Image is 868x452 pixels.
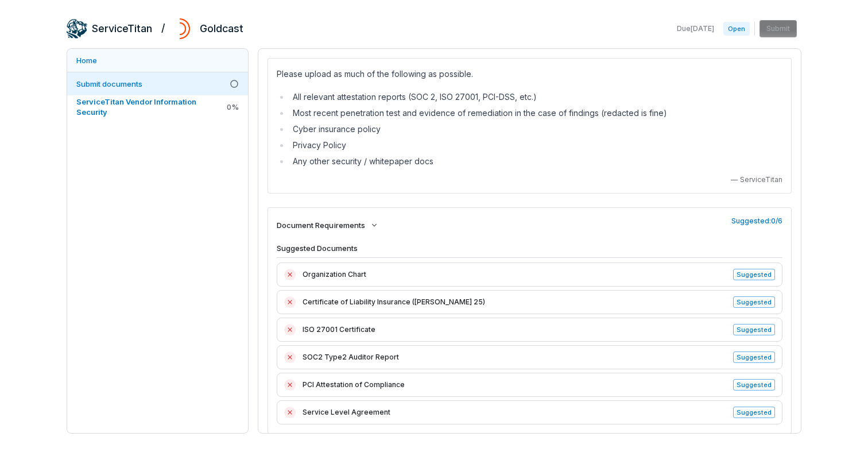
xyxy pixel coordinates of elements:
span: Suggested [733,269,775,280]
span: Suggested [733,407,775,418]
span: Suggested [733,379,775,391]
span: Submit documents [76,79,142,88]
span: Open [723,22,750,36]
li: Cyber insurance policy [289,122,782,136]
a: ServiceTitan Vendor Information Security0% [67,95,248,118]
span: — [731,175,738,184]
span: Service Level Agreement [303,407,726,418]
h2: Goldcast [200,21,243,36]
span: Suggested [733,351,775,363]
span: Certificate of Liability Insurance ([PERSON_NAME] 25) [303,296,726,308]
span: Due [DATE] [677,24,714,33]
h4: Suggested Documents [277,243,782,258]
span: Suggested: 0 / 6 [731,217,782,226]
li: All relevant attestation reports (SOC 2, ISO 27001, PCI-DSS, etc.) [289,90,782,104]
li: Any other security / whitepaper docs [289,154,782,168]
span: Suggested [733,296,775,308]
span: Organization Chart [303,269,726,280]
span: Suggested [733,324,775,335]
h2: / [161,18,165,36]
span: SOC2 Type2 Auditor Report [303,351,726,363]
span: Document Requirements [277,220,365,230]
li: Privacy Policy [289,138,782,152]
li: Most recent penetration test and evidence of remediation in the case of findings (redacted is fine) [289,106,782,120]
span: ISO 27001 Certificate [303,324,726,335]
p: Please upload as much of the following as possible. [277,67,782,81]
span: PCI Attestation of Compliance [303,379,726,391]
h2: ServiceTitan [92,21,152,36]
button: Document Requirements [273,213,382,237]
span: ServiceTitan [740,175,782,184]
span: ServiceTitan Vendor Information Security [76,97,196,117]
a: Home [67,49,248,72]
span: 0 % [227,102,239,112]
a: Submit documents [67,72,248,95]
